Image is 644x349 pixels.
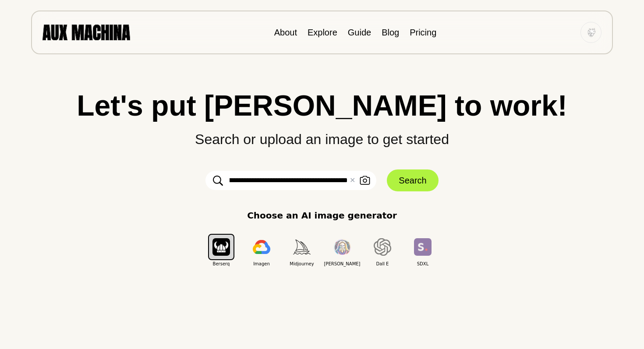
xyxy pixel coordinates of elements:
[282,261,322,267] span: Midjourney
[241,261,282,267] span: Imagen
[403,261,443,267] span: SDXL
[410,28,436,37] a: Pricing
[362,261,403,267] span: Dall E
[382,28,399,37] a: Blog
[18,120,626,150] p: Search or upload an image to get started
[293,240,311,254] img: Midjourney
[201,261,241,267] span: Berserq
[308,28,337,37] a: Explore
[253,240,270,254] img: Imagen
[350,175,355,186] button: ✕
[333,239,351,255] img: Leonardo
[414,238,432,255] img: SDXL
[348,28,371,37] a: Guide
[247,209,397,222] p: Choose an AI image generator
[274,28,297,37] a: About
[322,261,362,267] span: [PERSON_NAME]
[584,26,598,39] img: Avatar
[387,169,438,191] button: Search
[212,238,230,255] img: Berserq
[18,91,626,120] h1: Let's put [PERSON_NAME] to work!
[42,25,130,40] img: AUX MACHINA
[374,238,391,256] img: Dall E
